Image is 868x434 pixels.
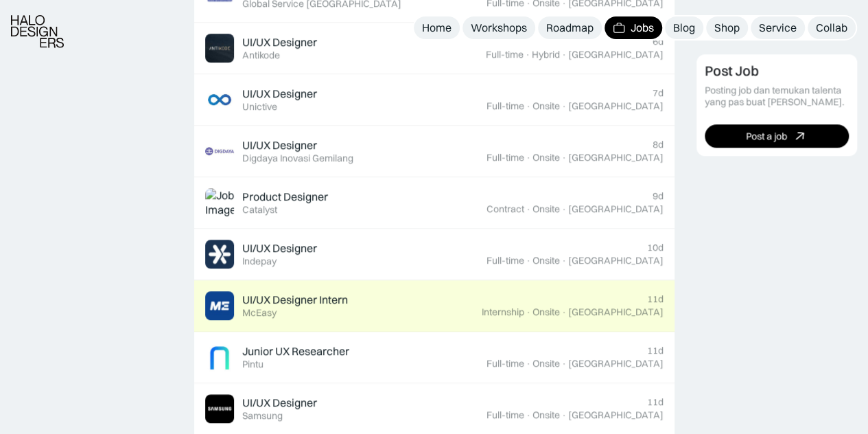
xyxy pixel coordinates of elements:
[242,241,317,255] div: UI/UX Designer
[486,203,524,215] div: Contract
[568,203,664,215] div: [GEOGRAPHIC_DATA]
[526,409,531,421] div: ·
[486,358,524,369] div: Full-time
[526,358,531,369] div: ·
[532,358,560,369] div: Onsite
[751,16,805,39] a: Service
[568,255,664,266] div: [GEOGRAPHIC_DATA]
[568,152,664,163] div: [GEOGRAPHIC_DATA]
[532,49,560,60] div: Hybrid
[532,306,560,318] div: Onsite
[561,409,567,421] div: ·
[242,358,263,370] div: Pintu
[482,306,524,318] div: Internship
[205,240,234,269] img: Job Image
[194,332,675,383] a: Job ImageJunior UX ResearcherPintu11dFull-time·Onsite·[GEOGRAPHIC_DATA]
[526,203,531,215] div: ·
[538,16,602,39] a: Roadmap
[568,100,664,112] div: [GEOGRAPHIC_DATA]
[242,87,317,101] div: UI/UX Designer
[242,204,277,216] div: Catalyst
[759,21,797,35] div: Service
[746,130,787,142] div: Post a job
[194,229,675,280] a: Job ImageUI/UX DesignerIndepay10dFull-time·Onsite·[GEOGRAPHIC_DATA]
[816,21,847,35] div: Collab
[532,100,560,112] div: Onsite
[561,100,567,112] div: ·
[194,280,675,332] a: Job ImageUI/UX Designer InternMcEasy11dInternship·Onsite·[GEOGRAPHIC_DATA]
[194,177,675,229] a: Job ImageProduct DesignerCatalyst9dContract·Onsite·[GEOGRAPHIC_DATA]
[561,306,567,318] div: ·
[242,152,353,164] div: Digdaya Inovasi Gemilang
[242,190,328,204] div: Product Designer
[242,293,348,307] div: UI/UX Designer Intern
[647,345,664,356] div: 11d
[194,74,675,126] a: Job ImageUI/UX DesignerUnictive7dFull-time·Onsite·[GEOGRAPHIC_DATA]
[546,21,594,35] div: Roadmap
[205,291,234,320] img: Job Image
[526,306,531,318] div: ·
[561,203,567,215] div: ·
[205,343,234,372] img: Job Image
[526,100,531,112] div: ·
[631,21,654,35] div: Jobs
[486,49,524,60] div: Full-time
[532,255,560,266] div: Onsite
[561,152,567,163] div: ·
[242,255,277,267] div: Indepay
[486,255,524,266] div: Full-time
[532,152,560,163] div: Onsite
[242,344,349,358] div: Junior UX Researcher
[647,242,664,253] div: 10d
[462,16,535,39] a: Workshops
[205,34,234,62] img: Job Image
[653,87,664,99] div: 7d
[605,16,662,39] a: Jobs
[242,101,277,113] div: Unictive
[242,396,317,410] div: UI/UX Designer
[205,188,234,217] img: Job Image
[526,255,531,266] div: ·
[525,49,530,60] div: ·
[194,23,675,74] a: Job ImageUI/UX DesignerAntikode6dFull-time·Hybrid·[GEOGRAPHIC_DATA]
[808,16,856,39] a: Collab
[532,203,560,215] div: Onsite
[561,358,567,369] div: ·
[526,152,531,163] div: ·
[205,394,234,423] img: Job Image
[194,126,675,177] a: Job ImageUI/UX DesignerDigdaya Inovasi Gemilang8dFull-time·Onsite·[GEOGRAPHIC_DATA]
[242,307,277,319] div: McEasy
[414,16,460,39] a: Home
[568,49,664,60] div: [GEOGRAPHIC_DATA]
[705,63,759,80] div: Post Job
[665,16,703,39] a: Blog
[205,137,234,165] img: Job Image
[486,152,524,163] div: Full-time
[568,358,664,369] div: [GEOGRAPHIC_DATA]
[242,138,317,152] div: UI/UX Designer
[647,293,664,305] div: 11d
[561,49,567,60] div: ·
[486,100,524,112] div: Full-time
[486,409,524,421] div: Full-time
[205,85,234,114] img: Job Image
[422,21,451,35] div: Home
[471,21,527,35] div: Workshops
[242,35,317,49] div: UI/UX Designer
[653,36,664,47] div: 6d
[561,255,567,266] div: ·
[705,85,849,108] div: Posting job dan temukan talenta yang pas buat [PERSON_NAME].
[242,49,280,61] div: Antikode
[568,306,664,318] div: [GEOGRAPHIC_DATA]
[568,409,664,421] div: [GEOGRAPHIC_DATA]
[647,396,664,408] div: 11d
[705,125,849,148] a: Post a job
[532,409,560,421] div: Onsite
[706,16,748,39] a: Shop
[242,410,283,422] div: Samsung
[653,190,664,202] div: 9d
[714,21,740,35] div: Shop
[673,21,695,35] div: Blog
[653,139,664,150] div: 8d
